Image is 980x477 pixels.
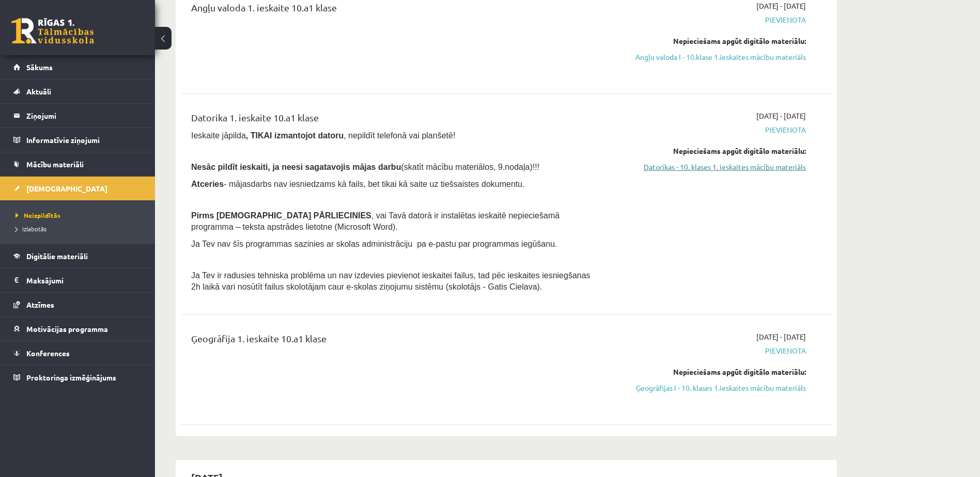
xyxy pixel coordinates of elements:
a: Aktuāli [13,79,142,103]
span: Konferences [26,348,70,358]
span: Neizpildītās [15,211,60,219]
a: [DEMOGRAPHIC_DATA] [13,177,142,200]
b: Atceries [191,180,224,188]
a: Sākums [13,55,142,79]
span: Aktuāli [26,87,51,96]
span: Sākums [26,62,53,72]
a: Ģeogrāfijas I - 10. klases 1.ieskaites mācību materiāls [611,383,806,393]
span: [DATE] - [DATE] [756,110,806,121]
div: Ģeogrāfija 1. ieskaite 10.a1 klase [191,331,596,351]
b: , TIKAI izmantojot datoru [246,131,344,140]
span: [DEMOGRAPHIC_DATA] [26,184,107,193]
span: Pievienota [611,345,806,356]
legend: Ziņojumi [26,104,142,128]
div: Datorika 1. ieskaite 10.a1 klase [191,110,596,130]
span: Pievienota [611,14,806,25]
legend: Informatīvie ziņojumi [26,128,142,152]
a: Motivācijas programma [13,317,142,341]
a: Maksājumi [13,268,142,292]
span: (skatīt mācību materiālos, 9.nodaļa)!!! [401,163,539,171]
div: Nepieciešams apgūt digitālo materiālu: [611,367,806,377]
a: Ziņojumi [13,104,142,128]
span: Pirms [DEMOGRAPHIC_DATA] PĀRLIECINIES [191,211,371,220]
span: , vai Tavā datorā ir instalētas ieskaitē nepieciešamā programma – teksta apstrādes lietotne (Micr... [191,211,559,231]
div: Angļu valoda 1. ieskaite 10.a1 klase [191,1,596,20]
a: Konferences [13,341,142,365]
a: Datorikas - 10. klases 1. ieskaites mācību materiāls [611,162,806,172]
a: Rīgas 1. Tālmācības vidusskola [11,18,94,44]
span: Atzīmes [26,300,54,309]
a: Proktoringa izmēģinājums [13,365,142,389]
legend: Maksājumi [26,268,142,292]
a: Digitālie materiāli [13,244,142,268]
span: Digitālie materiāli [26,251,88,261]
span: Mācību materiāli [26,160,84,169]
a: Izlabotās [15,224,145,233]
a: Neizpildītās [15,211,145,220]
span: Izlabotās [15,225,46,233]
span: Ja Tev nav šīs programmas sazinies ar skolas administrāciju pa e-pastu par programmas iegūšanu. [191,240,557,248]
a: Informatīvie ziņojumi [13,128,142,152]
a: Mācību materiāli [13,152,142,176]
span: Ieskaite jāpilda , nepildīt telefonā vai planšetē! [191,131,455,140]
span: [DATE] - [DATE] [756,1,806,11]
span: Pievienota [611,124,806,135]
span: Ja Tev ir radusies tehniska problēma un nav izdevies pievienot ieskaitei failus, tad pēc ieskaite... [191,271,590,291]
div: Nepieciešams apgūt digitālo materiālu: [611,146,806,156]
span: Motivācijas programma [26,324,108,333]
span: [DATE] - [DATE] [756,331,806,342]
span: Nesāc pildīt ieskaiti, ja neesi sagatavojis mājas darbu [191,163,401,171]
div: Nepieciešams apgūt digitālo materiālu: [611,36,806,46]
a: Atzīmes [13,293,142,316]
a: Angļu valoda I - 10.klase 1.ieskaites mācību materiāls [611,52,806,62]
span: - mājasdarbs nav iesniedzams kā fails, bet tikai kā saite uz tiešsaistes dokumentu. [191,180,525,188]
span: Proktoringa izmēģinājums [26,373,116,382]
